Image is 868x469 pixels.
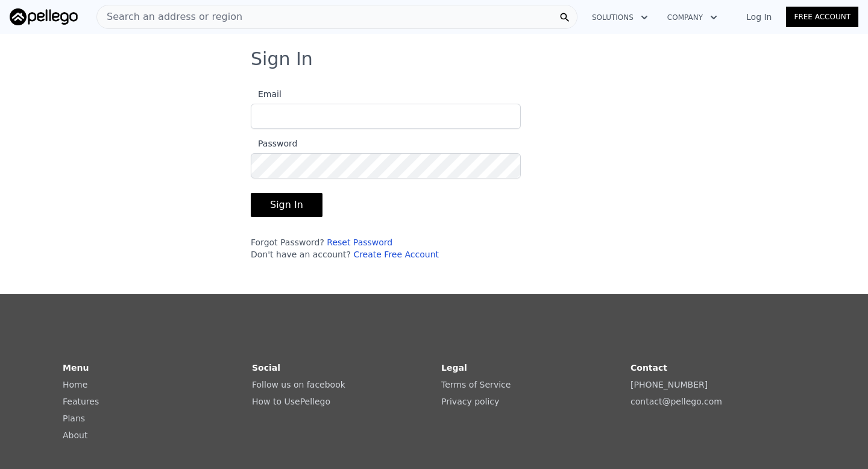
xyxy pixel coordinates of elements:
[327,238,392,247] a: Reset Password
[786,7,858,27] a: Free Account
[251,236,521,260] div: Forgot Password? Don't have an account?
[63,363,89,373] strong: Menu
[251,104,521,129] input: Email
[732,11,786,23] a: Log In
[631,363,667,373] strong: Contact
[251,48,617,70] h3: Sign In
[631,397,722,406] a: contact@pellego.com
[582,7,658,28] button: Solutions
[252,363,280,373] strong: Social
[63,380,87,389] a: Home
[97,10,242,24] span: Search an address or region
[63,397,99,406] a: Features
[441,363,467,373] strong: Legal
[251,139,297,148] span: Password
[441,397,499,406] a: Privacy policy
[353,250,439,259] a: Create Free Account
[10,8,78,25] img: Pellego
[252,397,330,406] a: How to UsePellego
[63,430,87,440] a: About
[251,153,521,178] input: Password
[631,380,708,389] a: [PHONE_NUMBER]
[441,380,511,389] a: Terms of Service
[658,7,727,28] button: Company
[251,193,322,217] button: Sign In
[251,89,281,99] span: Email
[63,414,85,423] a: Plans
[252,380,345,389] a: Follow us on facebook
